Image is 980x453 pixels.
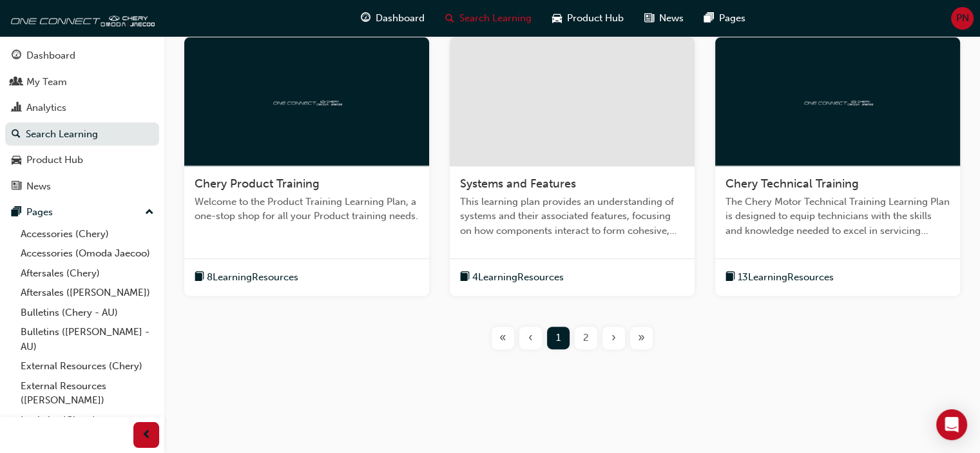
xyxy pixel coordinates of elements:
[517,327,544,349] button: Previous page
[26,48,75,63] div: Dashboard
[567,11,624,26] span: Product Hub
[12,181,21,193] span: news-icon
[5,96,159,120] a: Analytics
[951,7,974,30] button: PN
[15,322,159,356] a: Bulletins ([PERSON_NAME] - AU)
[145,204,154,221] span: up-icon
[207,270,298,285] span: 8 Learning Resources
[725,269,735,285] span: book-icon
[15,376,159,410] a: External Resources ([PERSON_NAME])
[956,11,969,26] span: PN
[644,10,654,26] span: news-icon
[460,177,576,191] span: Systems and Features
[15,356,159,376] a: External Resources (Chery)
[12,155,21,166] span: car-icon
[542,5,634,32] a: car-iconProduct Hub
[26,205,53,220] div: Pages
[725,269,834,285] button: book-icon13LearningResources
[725,195,950,238] span: The Chery Motor Technical Training Learning Plan is designed to equip technicians with the skills...
[459,11,532,26] span: Search Learning
[445,10,454,26] span: search-icon
[142,427,151,443] span: prev-icon
[26,101,66,115] div: Analytics
[15,283,159,303] a: Aftersales ([PERSON_NAME])
[738,270,834,285] span: 13 Learning Resources
[15,224,159,244] a: Accessories (Chery)
[556,331,561,345] span: 1
[184,37,429,296] a: oneconnectChery Product TrainingWelcome to the Product Training Learning Plan, a one-stop shop fo...
[5,44,159,68] a: Dashboard
[694,5,756,32] a: pages-iconPages
[5,70,159,94] a: My Team
[638,331,645,345] span: »
[195,269,204,285] span: book-icon
[5,200,159,224] button: Pages
[26,75,67,90] div: My Team
[12,50,21,62] span: guage-icon
[195,177,320,191] span: Chery Product Training
[26,179,51,194] div: News
[704,10,714,26] span: pages-icon
[351,5,435,32] a: guage-iconDashboard
[583,331,589,345] span: 2
[15,264,159,284] a: Aftersales (Chery)
[376,11,425,26] span: Dashboard
[5,122,159,146] a: Search Learning
[460,269,564,285] button: book-icon4LearningResources
[460,269,470,285] span: book-icon
[936,409,967,440] div: Open Intercom Messenger
[26,153,83,168] div: Product Hub
[12,207,21,218] span: pages-icon
[552,10,562,26] span: car-icon
[5,41,159,200] button: DashboardMy TeamAnalyticsSearch LearningProduct HubNews
[802,95,873,108] img: oneconnect
[715,37,960,296] a: oneconnectChery Technical TrainingThe Chery Motor Technical Training Learning Plan is designed to...
[15,303,159,323] a: Bulletins (Chery - AU)
[544,327,572,349] button: Page 1
[719,11,745,26] span: Pages
[435,5,542,32] a: search-iconSearch Learning
[634,5,694,32] a: news-iconNews
[195,195,419,224] span: Welcome to the Product Training Learning Plan, a one-stop shop for all your Product training needs.
[195,269,298,285] button: book-icon8LearningResources
[361,10,370,26] span: guage-icon
[5,175,159,198] a: News
[659,11,684,26] span: News
[271,95,342,108] img: oneconnect
[450,37,695,296] a: Systems and FeaturesThis learning plan provides an understanding of systems and their associated ...
[472,270,564,285] span: 4 Learning Resources
[460,195,684,238] span: This learning plan provides an understanding of systems and their associated features, focusing o...
[600,327,628,349] button: Next page
[12,129,21,140] span: search-icon
[15,244,159,264] a: Accessories (Omoda Jaecoo)
[12,77,21,88] span: people-icon
[12,102,21,114] span: chart-icon
[628,327,655,349] button: Last page
[611,331,616,345] span: ›
[5,148,159,172] a: Product Hub
[6,5,155,31] img: oneconnect
[15,410,159,430] a: Logistics (Chery)
[489,327,517,349] button: First page
[725,177,859,191] span: Chery Technical Training
[572,327,600,349] button: Page 2
[528,331,533,345] span: ‹
[499,331,506,345] span: «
